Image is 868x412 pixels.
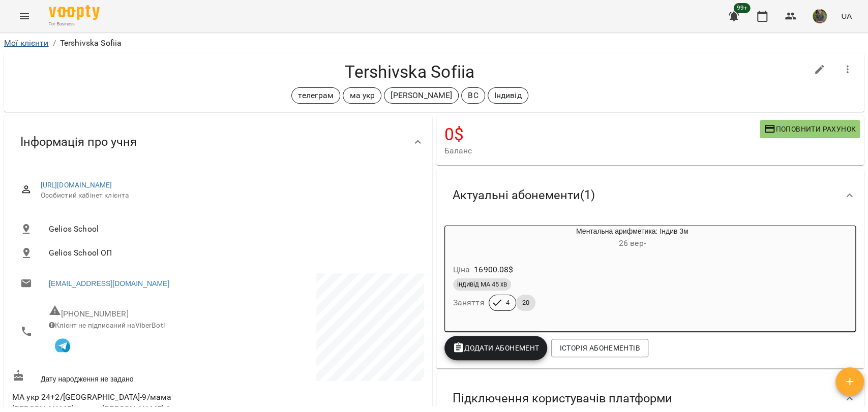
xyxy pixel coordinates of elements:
[494,89,522,102] p: Індивід
[291,87,340,104] div: телеграм
[468,89,478,102] p: ВС
[55,338,70,354] img: Telegram
[391,89,452,102] p: [PERSON_NAME]
[453,296,485,310] h6: Заняття
[813,9,827,23] img: 2aca21bda46e2c85bd0f5a74cad084d8.jpg
[453,342,540,354] span: Додати Абонемент
[49,223,416,235] span: Gelios School
[12,4,37,28] button: Menu
[49,321,165,329] span: Клієнт не підписаний на ViberBot!
[500,298,516,307] span: 4
[516,298,535,307] span: 20
[461,87,485,104] div: ВС
[445,226,494,250] div: Ментальна арифметика: Індив 3м
[4,38,49,48] a: Мої клієнти
[343,87,381,104] div: ма укр
[764,123,856,135] span: Поповнити рахунок
[760,120,860,138] button: Поповнити рахунок
[841,11,852,21] span: UA
[837,7,856,25] button: UA
[4,37,864,49] nav: breadcrumb
[444,124,760,145] h4: 0 $
[444,336,548,360] button: Додати Абонемент
[444,145,760,157] span: Баланс
[53,37,56,49] li: /
[41,191,416,201] span: Особистий кабінет клієнта
[60,37,122,49] p: Tershivska Sofiia
[494,226,771,250] div: Ментальна арифметика: Індив 3м
[49,21,100,27] span: For Business
[4,116,432,168] div: Інформація про учня
[559,342,640,354] span: Історія абонементів
[453,391,672,406] span: Підключення користувачів платформи
[551,339,648,357] button: Історія абонементів
[49,331,76,358] button: Клієнт підписаний на VooptyBot
[49,247,416,259] span: Gelios School ОП
[734,3,751,13] span: 99+
[49,304,208,321] h6: Невірний формат телефону +13682990500
[619,238,646,248] span: 26 вер -
[445,226,771,323] button: Ментальна арифметика: Індив 3м26 вер- Ціна16900.08$індивід МА 45 хвЗаняття420
[41,181,112,189] a: [URL][DOMAIN_NAME]
[436,169,864,221] div: Актуальні абонементи(1)
[20,134,137,150] span: Інформація про учня
[49,278,169,289] a: [EMAIL_ADDRESS][DOMAIN_NAME]
[10,367,218,386] div: Дату народження не задано
[349,89,375,102] p: ма укр
[453,263,470,277] h6: Ціна
[384,87,459,104] div: [PERSON_NAME]
[12,61,807,82] h4: Tershivska Sofiia
[298,89,334,102] p: телеграм
[488,87,528,104] div: Індивід
[474,264,513,276] p: 16900.08 $
[453,280,511,289] span: індивід МА 45 хв
[49,5,100,20] img: Voopty Logo
[453,187,595,203] span: Актуальні абонементи ( 1 )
